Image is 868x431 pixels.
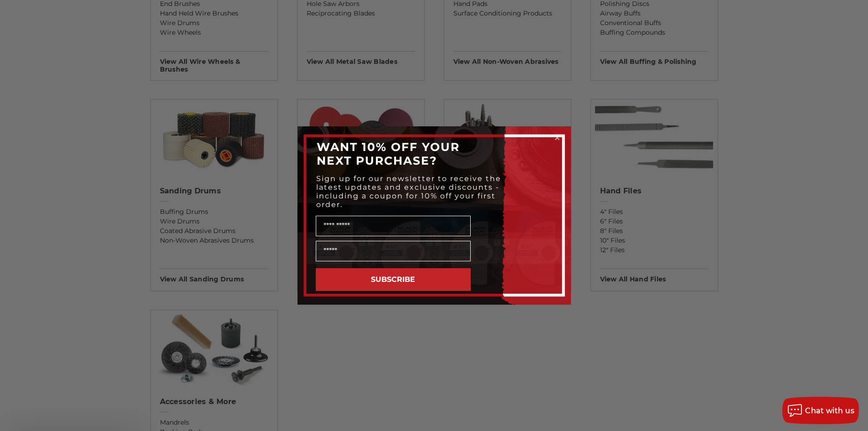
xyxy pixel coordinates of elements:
span: Chat with us [805,406,854,415]
button: Close dialog [553,133,562,142]
button: Chat with us [782,397,859,424]
span: Sign up for our newsletter to receive the latest updates and exclusive discounts - including a co... [316,174,501,209]
button: SUBSCRIBE [316,268,471,291]
input: Email [316,241,471,261]
span: WANT 10% OFF YOUR NEXT PURCHASE? [317,140,460,167]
